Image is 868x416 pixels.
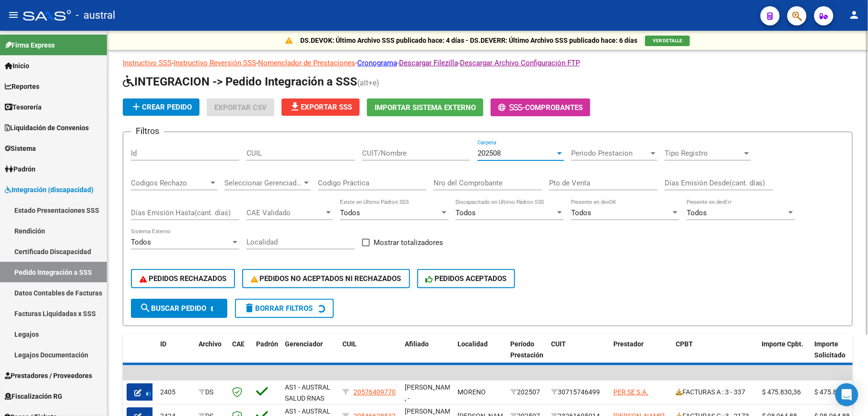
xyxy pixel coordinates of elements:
[140,304,206,313] span: Buscar Pedido
[258,59,355,67] a: Nomenclador de Prestaciones
[130,103,192,111] span: Crear Pedido
[758,334,811,376] datatable-header-cell: Importe Cpbt.
[289,101,301,112] mat-icon: file_download
[140,302,151,314] mat-icon: search
[246,208,324,217] span: CAE Validado
[224,179,302,187] span: Seleccionar Gerenciador
[498,103,525,112] span: -
[123,75,357,88] span: INTEGRACION -> Pedido Integración a SSS
[762,388,801,396] span: $ 475.830,36
[460,59,580,67] a: Descargar Archivo Configuración FTP
[645,36,690,46] button: VER DETALLE
[5,164,35,174] span: Padrón
[123,58,853,68] p: - - - - -
[457,340,488,348] span: Localidad
[131,179,209,187] span: Codigos Rechazo
[131,124,164,138] h3: Filtros
[5,184,94,195] span: Integración (discapacidad)
[478,149,501,158] span: 202508
[417,269,516,288] button: PEDIDOS ACEPTADOS
[510,340,543,359] span: Período Prestación
[525,103,583,112] span: Comprobantes
[762,340,804,348] span: Importe Cpbt.
[457,388,486,396] span: MORENO
[353,388,396,396] span: 20576409770
[131,269,235,288] button: PEDIDOS RECHAZADOS
[339,334,401,376] datatable-header-cell: CUIL
[5,102,42,112] span: Tesorería
[357,59,397,67] a: Cronograma
[282,98,360,116] button: Exportar SSS
[199,387,224,398] div: DS
[207,98,274,116] button: Exportar CSV
[300,35,637,46] p: DS.DEVOK: Último Archivo SSS publicado hace: 4 días - DS.DEVERR: Último Archivo SSS publicado hac...
[676,387,754,398] div: FACTURAS A : 3 - 337
[5,40,55,50] span: Firma Express
[374,237,443,248] span: Mostrar totalizadores
[214,103,267,112] span: Exportar CSV
[676,340,693,348] span: CPBT
[160,387,191,398] div: 2405
[815,340,846,359] span: Importe Solicitado
[244,304,313,313] span: Borrar Filtros
[195,334,228,376] datatable-header-cell: Archivo
[613,340,644,348] span: Prestador
[571,149,649,158] span: Periodo Prestacion
[160,340,166,348] span: ID
[672,334,758,376] datatable-header-cell: CPBT
[5,81,39,92] span: Reportes
[123,59,172,67] a: Instructivo SSS
[811,334,864,376] datatable-header-cell: Importe Solicitado
[849,9,860,21] mat-icon: person
[551,387,606,398] div: 30715746499
[156,334,195,376] datatable-header-cell: ID
[357,78,379,87] span: (alt+e)
[251,274,401,283] span: PEDIDOS NO ACEPTADOS NI RECHAZADOS
[199,340,222,348] span: Archivo
[232,340,245,348] span: CAE
[665,149,742,158] span: Tipo Registro
[289,103,352,111] span: Exportar SSS
[426,274,507,283] span: PEDIDOS ACEPTADOS
[835,383,858,406] div: Open Intercom Messenger
[375,103,476,112] span: Importar Sistema Externo
[815,388,854,396] span: $ 475.830,36
[235,299,334,318] button: Borrar Filtros
[76,5,115,26] span: - austral
[613,388,648,396] span: PER SE S.A.
[456,208,476,217] span: Todos
[340,208,360,217] span: Todos
[131,238,151,246] span: Todos
[5,143,36,154] span: Sistema
[506,334,547,376] datatable-header-cell: Período Prestación
[130,101,142,112] mat-icon: add
[174,59,256,67] a: Instructivo Reversión SSS
[399,59,458,67] a: Descargar Filezilla
[547,334,610,376] datatable-header-cell: CUIT
[405,340,429,348] span: Afiliado
[405,383,456,402] span: [PERSON_NAME] , -
[510,387,543,398] div: 202507
[367,98,483,116] button: Importar Sistema Externo
[256,340,278,348] span: Padrón
[285,383,330,402] span: AS1 - AUSTRAL SALUD RNAS
[228,334,252,376] datatable-header-cell: CAE
[5,370,92,381] span: Prestadores / Proveedores
[551,340,566,348] span: CUIT
[687,208,707,217] span: Todos
[491,98,590,116] button: -Comprobantes
[244,302,255,314] mat-icon: delete
[571,208,591,217] span: Todos
[5,391,62,402] span: Fiscalización RG
[610,334,672,376] datatable-header-cell: Prestador
[281,334,339,376] datatable-header-cell: Gerenciador
[140,274,226,283] span: PEDIDOS RECHAZADOS
[5,61,29,71] span: Inicio
[454,334,506,376] datatable-header-cell: Localidad
[5,122,89,133] span: Liquidación de Convenios
[401,334,454,376] datatable-header-cell: Afiliado
[8,9,19,21] mat-icon: menu
[653,38,682,43] span: VER DETALLE
[342,340,357,348] span: CUIL
[131,299,227,318] button: Buscar Pedido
